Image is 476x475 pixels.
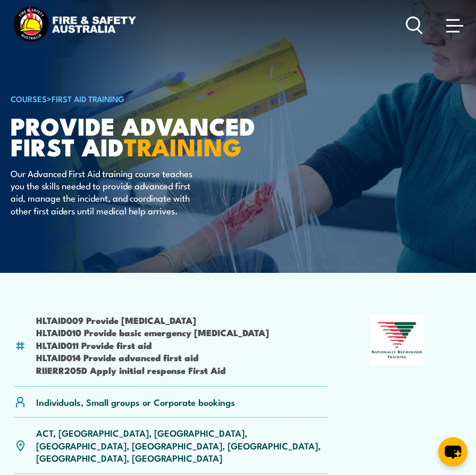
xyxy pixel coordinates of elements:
[36,314,269,326] li: HLTAID009 Provide [MEDICAL_DATA]
[36,339,269,351] li: HLTAID011 Provide first aid
[36,427,328,464] p: ACT, [GEOGRAPHIC_DATA], [GEOGRAPHIC_DATA], [GEOGRAPHIC_DATA], [GEOGRAPHIC_DATA], [GEOGRAPHIC_DATA...
[11,167,205,217] p: Our Advanced First Aid training course teaches you the skills needed to provide advanced first ai...
[52,93,124,104] a: First Aid Training
[370,315,424,365] img: Nationally Recognised Training logo.
[36,326,269,338] li: HLTAID010 Provide basic emergency [MEDICAL_DATA]
[36,351,269,363] li: HLTAID014 Provide advanced first aid
[11,93,47,104] a: COURSES
[11,92,273,105] h6: >
[11,115,273,156] h1: Provide Advanced First Aid
[36,364,269,376] li: RIIERR205D Apply initial response First Aid
[124,128,242,164] strong: TRAINING
[438,437,467,466] button: chat-button
[36,396,235,408] p: Individuals, Small groups or Corporate bookings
